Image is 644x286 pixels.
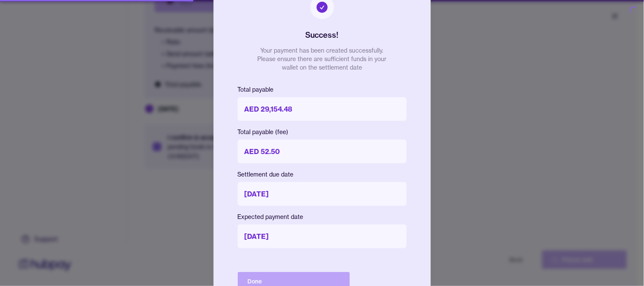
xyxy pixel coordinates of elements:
[238,97,407,121] p: AED 29,154.48
[238,213,407,221] p: Expected payment date
[238,140,407,163] p: AED 52.50
[238,182,407,206] p: [DATE]
[238,170,407,179] p: Settlement due date
[306,29,339,41] h2: Success!
[254,46,390,72] p: Your payment has been created successfully. Please ensure there are sufficient funds in your wall...
[238,85,407,94] p: Total payable
[238,224,407,248] p: [DATE]
[238,128,407,136] p: Total payable (fee)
